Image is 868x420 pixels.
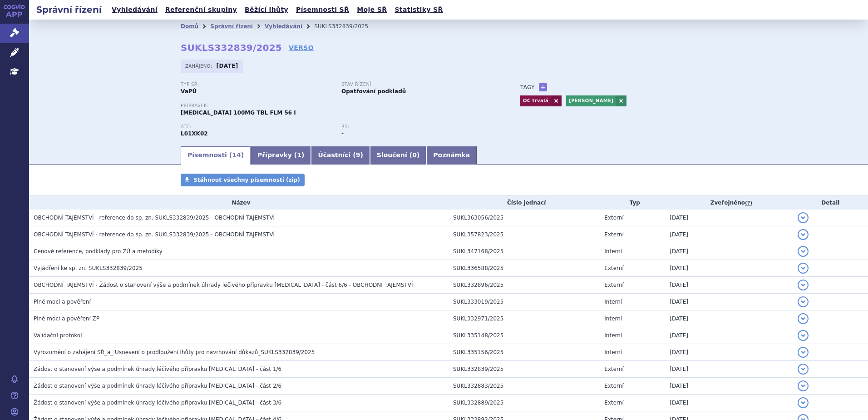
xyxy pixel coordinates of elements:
[185,62,214,70] span: Zahájeno:
[181,23,198,30] a: Domů
[29,196,449,210] th: Název
[798,280,809,290] button: detail
[251,146,311,165] a: Přípravky (1)
[109,4,160,16] a: Vyhledávání
[665,260,793,277] td: [DATE]
[520,82,535,93] h3: Tagy
[426,146,477,165] a: Poznámka
[210,23,253,30] a: Správní řízení
[193,177,300,183] span: Stáhnout všechny písemnosti (zip)
[242,4,291,16] a: Běžící lhůty
[449,310,600,327] td: SUKL332971/2025
[181,42,282,53] strong: SUKLS332839/2025
[520,95,551,106] a: OC trvalá
[34,332,82,339] span: Validační protokol
[665,378,793,395] td: [DATE]
[665,327,793,344] td: [DATE]
[293,4,352,16] a: Písemnosti SŘ
[265,23,302,30] a: Vyhledávání
[34,231,275,238] span: OBCHODNÍ TAJEMSTVÍ - reference do sp. zn. SUKLS332839/2025 - OBCHODNÍ TAJEMSTVÍ
[665,226,793,243] td: [DATE]
[798,246,809,257] button: detail
[163,4,240,16] a: Referenční skupiny
[798,380,809,391] button: detail
[665,196,793,210] th: Zveřejněno
[665,243,793,260] td: [DATE]
[217,63,238,69] strong: [DATE]
[181,88,197,95] strong: VaPÚ
[370,146,426,165] a: Sloučení (0)
[793,196,868,210] th: Detail
[798,347,809,358] button: detail
[449,277,600,294] td: SUKL332896/2025
[449,361,600,378] td: SUKL332839/2025
[356,151,360,159] span: 9
[181,130,208,137] strong: NIRAPARIB
[392,4,445,16] a: Statistiky SŘ
[289,43,314,52] a: VERSO
[604,231,623,238] span: Externí
[181,146,251,165] a: Písemnosti (14)
[449,260,600,277] td: SUKL336588/2025
[604,383,623,389] span: Externí
[232,151,241,159] span: 14
[412,151,417,159] span: 0
[665,361,793,378] td: [DATE]
[181,82,332,87] p: Typ SŘ:
[665,344,793,361] td: [DATE]
[34,215,275,221] span: OBCHODNÍ TAJEMSTVÍ - reference do sp. zn. SUKLS332839/2025 - OBCHODNÍ TAJEMSTVÍ
[604,366,623,372] span: Externí
[604,332,622,339] span: Interní
[181,110,296,116] span: [MEDICAL_DATA] 100MG TBL FLM 56 I
[798,330,809,341] button: detail
[449,226,600,243] td: SUKL357823/2025
[181,103,502,109] p: Přípravek:
[449,395,600,411] td: SUKL332889/2025
[297,151,301,159] span: 1
[798,313,809,324] button: detail
[449,210,600,226] td: SUKL363056/2025
[539,83,547,91] a: +
[181,124,332,130] p: ATC:
[665,395,793,411] td: [DATE]
[34,299,91,305] span: Plné moci a pověření
[604,299,622,305] span: Interní
[34,349,315,355] span: Vyrozumění o zahájení SŘ_a_ Usnesení o prodloužení lhůty pro navrhování důkazů_SUKLS332839/2025
[341,124,493,130] p: RS:
[449,344,600,361] td: SUKL335156/2025
[311,146,370,165] a: Účastníci (9)
[181,174,305,186] a: Stáhnout všechny písemnosti (zip)
[604,315,622,322] span: Interní
[604,400,623,406] span: Externí
[354,4,390,16] a: Moje SŘ
[449,294,600,310] td: SUKL333019/2025
[604,265,623,271] span: Externí
[449,196,600,210] th: Číslo jednací
[449,378,600,395] td: SUKL332883/2025
[798,212,809,223] button: detail
[34,366,281,372] span: Žádost o stanovení výše a podmínek úhrady léčivého přípravku Zejula - část 1/6
[798,397,809,408] button: detail
[341,88,406,95] strong: Opatřování podkladů
[665,277,793,294] td: [DATE]
[600,196,665,210] th: Typ
[34,400,281,406] span: Žádost o stanovení výše a podmínek úhrady léčivého přípravku Zejula - část 3/6
[665,294,793,310] td: [DATE]
[29,3,109,16] h2: Správní řízení
[798,296,809,307] button: detail
[449,243,600,260] td: SUKL347168/2025
[798,263,809,274] button: detail
[566,95,616,106] a: [PERSON_NAME]
[604,248,622,255] span: Interní
[798,229,809,240] button: detail
[34,248,163,255] span: Cenové reference, podklady pro ZÚ a metodiky
[449,327,600,344] td: SUKL335148/2025
[34,265,143,271] span: Vyjádření ke sp. zn. SUKLS332839/2025
[745,200,752,206] abbr: (?)
[604,349,622,355] span: Interní
[665,210,793,226] td: [DATE]
[604,282,623,288] span: Externí
[34,383,281,389] span: Žádost o stanovení výše a podmínek úhrady léčivého přípravku Zejula - část 2/6
[665,310,793,327] td: [DATE]
[604,215,623,221] span: Externí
